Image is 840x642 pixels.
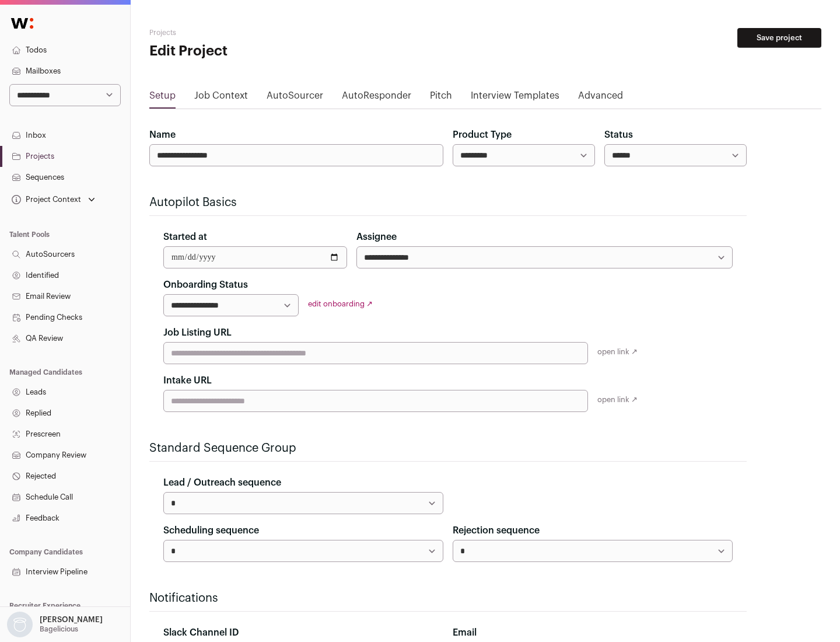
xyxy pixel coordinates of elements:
[149,28,373,37] h2: Projects
[7,612,33,637] img: nopic.png
[308,300,373,308] a: edit onboarding ↗
[604,128,633,142] label: Status
[9,195,81,204] div: Project Context
[453,128,512,142] label: Product Type
[149,89,176,107] a: Setup
[40,624,78,634] p: Bagelicious
[5,612,105,637] button: Open dropdown
[149,194,747,211] h2: Autopilot Basics
[430,89,452,107] a: Pitch
[163,476,281,490] label: Lead / Outreach sequence
[194,89,248,107] a: Job Context
[163,524,259,538] label: Scheduling sequence
[163,326,232,340] label: Job Listing URL
[163,230,207,244] label: Started at
[149,440,747,456] h2: Standard Sequence Group
[149,128,176,142] label: Name
[149,42,373,61] h1: Edit Project
[40,615,103,624] p: [PERSON_NAME]
[163,278,248,292] label: Onboarding Status
[453,626,733,640] div: Email
[163,626,239,640] label: Slack Channel ID
[149,590,747,606] h2: Notifications
[737,28,821,48] button: Save project
[356,230,397,244] label: Assignee
[5,12,40,35] img: Wellfound
[578,89,623,107] a: Advanced
[453,524,540,538] label: Rejection sequence
[9,191,97,208] button: Open dropdown
[267,89,323,107] a: AutoSourcer
[471,89,559,107] a: Interview Templates
[342,89,411,107] a: AutoResponder
[163,374,212,388] label: Intake URL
